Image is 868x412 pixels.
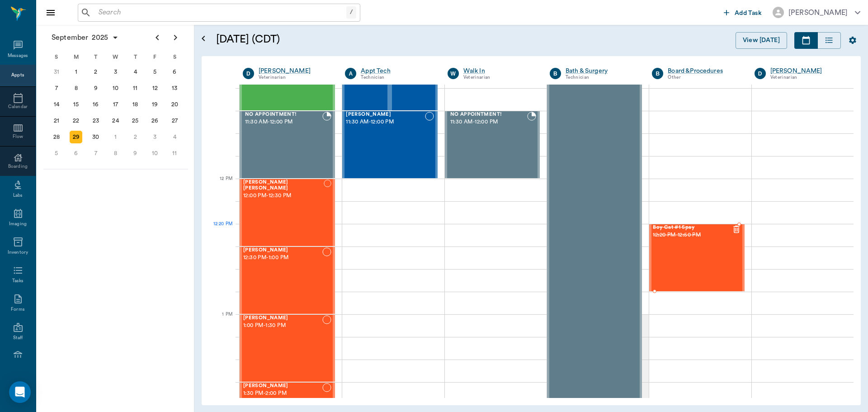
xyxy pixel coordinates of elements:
[129,114,142,127] div: Thursday, September 25, 2025
[243,315,322,321] span: [PERSON_NAME]
[346,118,425,127] span: 11:30 AM - 12:00 PM
[50,98,63,111] div: Sunday, September 14, 2025
[90,131,102,143] div: Tuesday, September 30, 2025
[566,66,638,76] a: Bath & Surgery
[345,68,356,79] div: A
[259,66,331,76] a: [PERSON_NAME]
[788,7,848,18] div: [PERSON_NAME]
[86,50,106,64] div: T
[129,131,142,143] div: Thursday, October 2, 2025
[168,82,181,95] div: Saturday, September 13, 2025
[109,98,122,111] div: Wednesday, September 17, 2025
[11,306,24,313] div: Forms
[129,82,142,95] div: Thursday, September 11, 2025
[90,114,102,127] div: Tuesday, September 23, 2025
[166,28,184,47] button: Next page
[129,66,142,78] div: Thursday, September 4, 2025
[243,383,322,389] span: [PERSON_NAME]
[8,249,28,256] div: Inventory
[90,147,102,160] div: Tuesday, October 7, 2025
[13,192,23,199] div: Labs
[668,74,741,81] div: Other
[720,4,765,21] button: Add Task
[209,174,232,197] div: 12 PM
[149,98,161,111] div: Friday, September 19, 2025
[90,66,102,78] div: Tuesday, September 2, 2025
[90,31,110,44] span: 2025
[736,32,787,49] button: View [DATE]
[109,66,122,78] div: Wednesday, September 3, 2025
[243,253,322,262] span: 12:30 PM - 1:00 PM
[770,74,843,81] div: Veterinarian
[765,4,868,21] button: [PERSON_NAME]
[168,98,181,111] div: Saturday, September 20, 2025
[125,50,145,64] div: T
[109,82,122,95] div: Wednesday, September 10, 2025
[149,82,161,95] div: Friday, September 12, 2025
[50,82,63,95] div: Sunday, September 7, 2025
[450,118,527,127] span: 11:30 AM - 12:00 PM
[47,28,123,47] button: September2025
[106,50,126,64] div: W
[129,98,142,111] div: Thursday, September 18, 2025
[259,74,331,81] div: Veterinarian
[11,72,24,79] div: Appts
[653,231,731,240] span: 12:20 PM - 12:50 PM
[245,118,322,127] span: 11:30 AM - 12:00 PM
[209,310,232,332] div: 1 PM
[70,131,82,143] div: Today, Monday, September 29, 2025
[216,32,453,47] h5: [DATE] (CDT)
[649,224,744,292] div: CANCELED, 12:20 PM - 12:50 PM
[145,50,165,64] div: F
[463,66,536,76] a: Walk In
[653,225,731,231] span: Boy Cat #1 Spay
[361,74,434,81] div: Technician
[240,314,335,382] div: NOT_CONFIRMED, 1:00 PM - 1:30 PM
[448,68,459,79] div: W
[243,247,322,253] span: [PERSON_NAME]
[149,66,161,78] div: Friday, September 5, 2025
[168,114,181,127] div: Saturday, September 27, 2025
[240,179,335,246] div: NOT_CONFIRMED, 12:00 PM - 12:30 PM
[566,74,638,81] div: Technician
[149,114,161,127] div: Friday, September 26, 2025
[66,50,86,64] div: M
[90,82,102,95] div: Tuesday, September 9, 2025
[243,321,322,330] span: 1:00 PM - 1:30 PM
[50,114,63,127] div: Sunday, September 21, 2025
[463,74,536,81] div: Veterinarian
[346,6,356,19] div: /
[342,111,437,179] div: NOT_CONFIRMED, 11:30 AM - 12:00 PM
[70,66,82,78] div: Monday, September 1, 2025
[70,82,82,95] div: Monday, September 8, 2025
[70,114,82,127] div: Monday, September 22, 2025
[243,389,322,398] span: 1:30 PM - 2:00 PM
[445,111,540,179] div: BOOKED, 11:30 AM - 12:00 PM
[168,66,181,78] div: Saturday, September 6, 2025
[361,66,434,76] a: Appt Tech
[550,68,561,79] div: B
[770,66,843,76] a: [PERSON_NAME]
[8,52,28,59] div: Messages
[668,66,741,76] a: Board &Procedures
[168,147,181,160] div: Saturday, October 11, 2025
[12,278,24,284] div: Tasks
[95,6,346,19] input: Search
[70,98,82,111] div: Monday, September 15, 2025
[450,112,527,118] span: NO APPOINTMENT!
[90,98,102,111] div: Tuesday, September 16, 2025
[42,4,60,22] button: Close drawer
[50,131,63,143] div: Sunday, September 28, 2025
[168,131,181,143] div: Saturday, October 4, 2025
[243,68,254,79] div: D
[148,28,166,47] button: Previous page
[9,381,31,403] div: Open Intercom Messenger
[9,221,27,227] div: Imaging
[652,68,663,79] div: B
[346,112,425,118] span: [PERSON_NAME]
[70,147,82,160] div: Monday, October 6, 2025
